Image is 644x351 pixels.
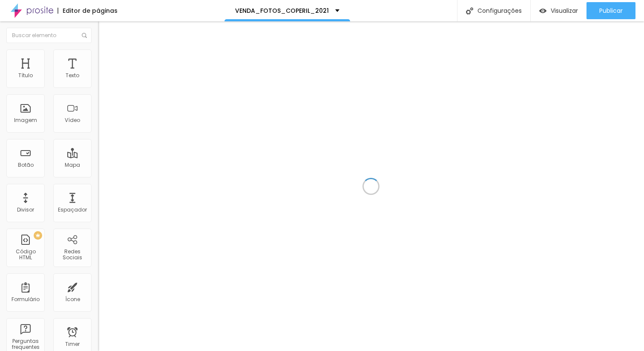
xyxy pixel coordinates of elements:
div: Botão [18,162,34,168]
div: Código HTML [9,249,42,261]
img: view-1.svg [539,7,546,15]
span: Publicar [599,7,623,14]
div: Espaçador [58,207,87,213]
div: Texto [66,73,79,78]
div: Perguntas frequentes [9,338,42,351]
div: Imagem [14,117,37,123]
div: Ícone [65,296,80,302]
div: Vídeo [65,117,80,123]
div: Timer [65,341,80,347]
img: Icone [82,33,87,38]
div: Divisor [17,207,34,213]
span: Visualizar [551,7,578,14]
div: Formulário [11,296,40,302]
p: VENDA_FOTOS_COPERIL_2021 [235,8,329,14]
img: Icone [466,7,473,15]
div: Redes Sociais [55,249,89,261]
div: Título [18,73,33,78]
button: Publicar [586,2,635,19]
div: Mapa [65,162,80,168]
button: Visualizar [531,2,586,19]
input: Buscar elemento [6,28,92,43]
div: Editor de páginas [57,8,118,14]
